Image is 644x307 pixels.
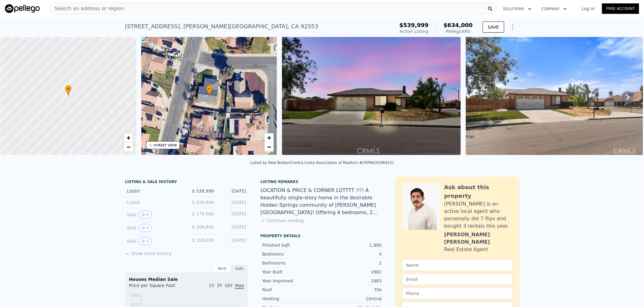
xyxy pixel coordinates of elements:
a: Zoom in [124,133,133,142]
div: Pellego ARV [444,28,473,34]
div: [DATE] [219,199,246,205]
input: Name [402,259,513,271]
div: Real Estate Agent [444,246,488,253]
img: Sale: 167720939 Parcel: 26852288 [466,37,643,155]
span: Search an address or region [50,5,124,12]
span: 10Y [225,283,233,288]
div: 4 [322,251,382,257]
button: Company [537,3,572,14]
div: Roof [262,287,322,293]
span: Active Listing [400,29,429,34]
div: 1,890 [322,242,382,248]
button: SAVE [483,22,504,33]
div: Year Improved [262,278,322,284]
a: Zoom out [124,142,133,152]
div: LOCATION & PRICE & CORNER LOTTTT !!!! A beautifully single-story home in the desirable Hidden Spr... [260,187,384,216]
div: 1982 [322,269,382,275]
span: • [206,86,212,92]
span: − [126,143,130,151]
button: View historical data [139,224,151,232]
div: [PERSON_NAME] is an active local agent who personally did 7 flips and bought 3 rentals this year. [444,200,513,230]
div: Property details [260,233,384,238]
a: Zoom in [264,133,274,142]
button: View historical data [139,211,151,219]
div: Listed [127,199,182,205]
div: Heating [262,296,322,302]
div: [PERSON_NAME] [PERSON_NAME] [444,231,513,246]
button: Show Options [507,21,519,33]
button: View historical data [139,237,151,245]
img: Sale: 167720939 Parcel: 26852288 [282,37,461,155]
div: Finished Sqft [262,242,322,248]
div: Rent [214,265,231,273]
span: + [267,134,271,142]
span: $539,999 [400,22,429,28]
tspan: $383 [130,293,140,297]
div: Bedrooms [262,251,322,257]
span: • [65,86,71,92]
div: [STREET_ADDRESS] , [PERSON_NAME][GEOGRAPHIC_DATA] , CA 92553 [125,22,318,31]
a: Zoom out [264,142,274,152]
div: Sold [127,237,182,245]
div: [DATE] [219,188,246,194]
img: Pellego [5,4,40,13]
div: 1983 [322,278,382,284]
div: Listing remarks [260,179,384,184]
div: Listed [127,188,182,194]
button: Show more history [125,248,171,257]
tspan: $337 [130,303,140,307]
div: Central [322,296,382,302]
a: Free Account [602,3,639,14]
span: $ 178,500 [192,211,214,216]
button: Continue reading [260,217,304,224]
div: Tile [322,287,382,293]
div: • [206,85,212,96]
div: Listed by Real Broker (Contra Costa Association of Realtors #CRPW25206915) [250,161,394,165]
span: $ 539,999 [192,200,214,205]
div: [DATE] [219,224,246,232]
input: Email [402,273,513,285]
div: [DATE] [219,237,246,245]
div: Bathrooms [262,260,322,266]
div: • [65,85,71,96]
button: Solutions [498,3,537,14]
div: Sold [127,211,182,219]
span: $ 350,000 [192,238,214,243]
span: $634,000 [444,22,473,28]
div: Houses Median Sale [129,276,244,282]
input: Phone [402,288,513,299]
span: − [267,143,271,151]
div: STREET VIEW [154,143,177,148]
div: LISTING & SALE HISTORY [125,179,248,185]
span: 1Y [209,283,214,288]
div: Year Built [262,269,322,275]
span: 3Y [217,283,222,288]
div: [DATE] [219,211,246,219]
span: Max [235,283,244,289]
div: Sold [127,224,182,232]
div: 2 [322,260,382,266]
span: + [126,134,130,142]
div: Ask about this property [444,183,513,200]
span: $ 308,843 [192,225,214,229]
a: Log In [574,6,602,12]
div: Price per Square Foot [129,282,187,292]
span: $ 539,999 [192,189,214,193]
div: Sale [231,265,248,273]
